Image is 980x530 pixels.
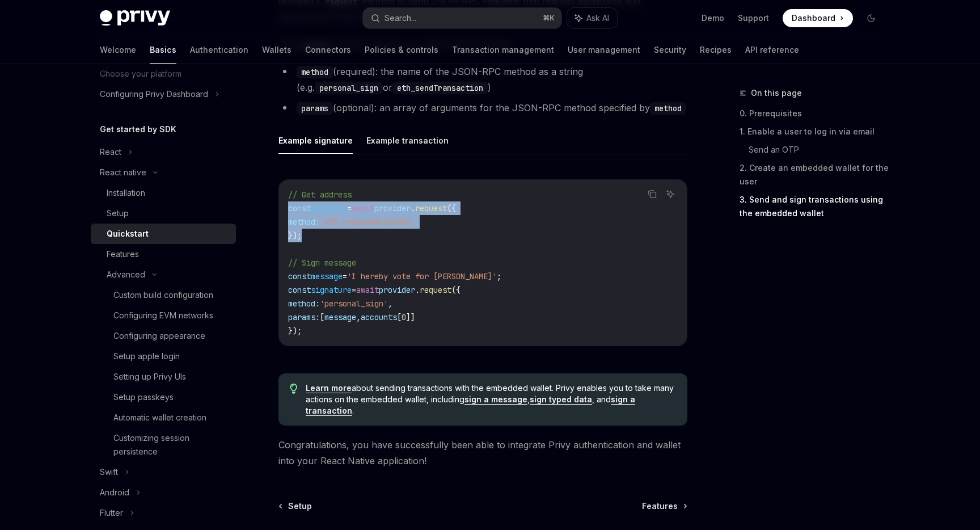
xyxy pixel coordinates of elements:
[107,227,149,241] div: Quickstart
[392,82,488,94] code: eth_sendTransaction
[288,203,311,213] span: const
[447,203,456,213] span: ({
[91,305,236,326] a: Configuring EVM networks
[91,326,236,346] a: Configuring appearance
[700,36,732,64] a: Recipes
[740,191,889,222] a: 3. Send and sign transactions using the embedded wallet
[100,465,118,479] div: Swift
[278,437,687,469] span: Congratulations, you have successfully been able to integrate Privy authentication and wallet int...
[366,127,449,154] button: Example transaction
[352,203,374,213] span: await
[91,244,236,264] a: Features
[113,390,174,404] div: Setup passkeys
[452,36,554,64] a: Transaction management
[783,9,853,27] a: Dashboard
[352,285,356,295] span: =
[288,326,302,336] span: });
[568,36,640,64] a: User management
[654,36,686,64] a: Security
[740,159,889,191] a: 2. Create an embedded wallet for the user
[324,312,356,322] span: message
[379,285,415,295] span: provider
[543,14,555,23] span: ⌘ K
[288,285,311,295] span: const
[464,394,527,405] a: sign a message
[91,183,236,203] a: Installation
[740,123,889,141] a: 1. Enable a user to log in via email
[100,166,146,179] div: React native
[385,11,416,25] div: Search...
[288,500,312,512] span: Setup
[297,66,333,78] code: method
[347,271,497,281] span: 'I hereby vote for [PERSON_NAME]'
[642,500,686,512] a: Features
[107,186,145,200] div: Installation
[107,247,139,261] div: Features
[397,312,402,322] span: [
[343,271,347,281] span: =
[347,203,352,213] span: =
[361,312,397,322] span: accounts
[356,312,361,322] span: ,
[411,203,415,213] span: .
[297,102,333,115] code: params
[365,36,438,64] a: Policies & controls
[100,87,208,101] div: Configuring Privy Dashboard
[702,12,724,24] a: Demo
[190,36,248,64] a: Authentication
[305,36,351,64] a: Connectors
[451,285,461,295] span: ({
[113,431,229,459] div: Customizing session persistence
[306,382,676,417] span: about sending transactions with the embedded wallet. Privy enables you to take many actions on th...
[320,312,324,322] span: [
[288,298,320,309] span: method:
[650,102,686,115] code: method
[530,394,592,405] a: sign typed data
[356,285,379,295] span: await
[288,258,356,268] span: // Sign message
[663,187,678,201] button: Ask AI
[792,12,835,24] span: Dashboard
[388,298,392,309] span: ,
[100,506,123,520] div: Flutter
[586,12,609,24] span: Ask AI
[91,203,236,224] a: Setup
[645,187,660,201] button: Copy the contents from the code block
[567,8,617,28] button: Ask AI
[311,285,352,295] span: signature
[415,203,447,213] span: request
[91,285,236,305] a: Custom build configuration
[91,367,236,387] a: Setting up Privy UIs
[113,288,213,302] div: Custom build configuration
[311,203,347,213] span: accounts
[100,10,170,26] img: dark logo
[374,203,411,213] span: provider
[100,486,129,499] div: Android
[740,104,889,123] a: 0. Prerequisites
[320,217,415,227] span: 'eth_requestAccounts'
[113,370,186,384] div: Setting up Privy UIs
[107,207,129,220] div: Setup
[288,312,320,322] span: params:
[150,36,176,64] a: Basics
[738,12,769,24] a: Support
[91,428,236,462] a: Customizing session persistence
[497,271,501,281] span: ;
[749,141,889,159] a: Send an OTP
[406,312,415,322] span: ]]
[415,285,420,295] span: .
[278,127,353,154] button: Example signature
[91,407,236,428] a: Automatic wallet creation
[745,36,799,64] a: API reference
[420,285,451,295] span: request
[100,123,176,136] h5: Get started by SDK
[113,309,213,322] div: Configuring EVM networks
[100,145,121,159] div: React
[278,100,687,116] li: (optional): an array of arguments for the JSON-RPC method specified by
[402,312,406,322] span: 0
[751,86,802,100] span: On this page
[288,190,352,200] span: // Get address
[311,271,343,281] span: message
[113,411,206,424] div: Automatic wallet creation
[278,64,687,95] li: (required): the name of the JSON-RPC method as a string (e.g. or )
